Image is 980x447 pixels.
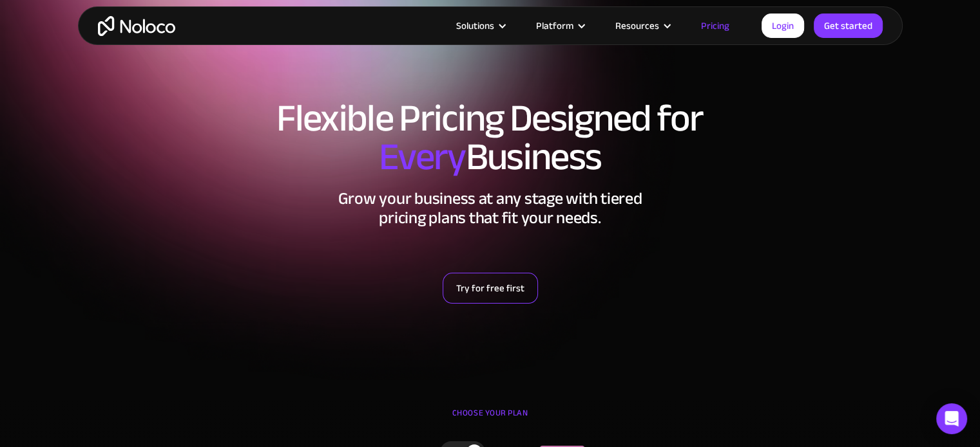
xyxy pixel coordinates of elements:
div: Open Intercom Messenger [936,403,967,434]
div: Platform [520,17,599,34]
h2: Grow your business at any stage with tiered pricing plans that fit your needs. [91,189,890,228]
h1: Flexible Pricing Designed for Business [91,99,890,176]
div: Solutions [456,17,494,34]
a: Get started [814,14,883,38]
a: home [98,16,175,36]
div: Resources [599,17,685,34]
a: Pricing [685,17,745,34]
a: Try for free first [443,273,538,304]
div: Resources [615,17,659,34]
a: Login [762,14,804,38]
div: Solutions [440,17,520,34]
span: Every [379,121,466,193]
div: CHOOSE YOUR PLAN [91,403,890,435]
div: Platform [536,17,573,34]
